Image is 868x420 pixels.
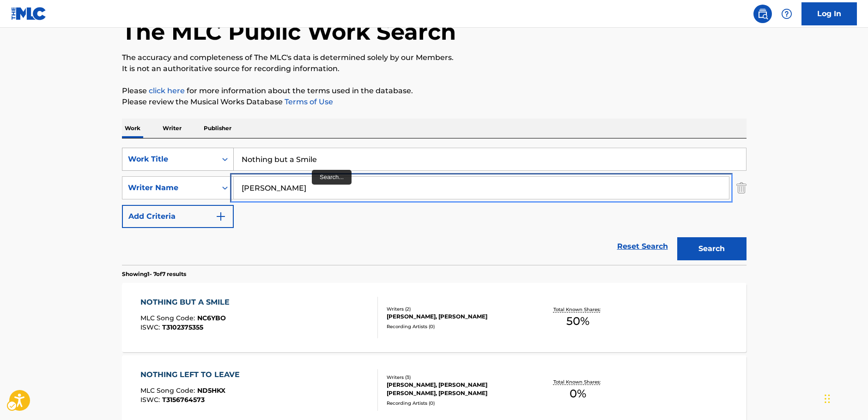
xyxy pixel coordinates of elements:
[822,376,868,420] div: Chat Widget
[128,154,211,165] div: Work Title
[140,369,244,380] div: NOTHING LEFT TO LEAVE
[217,148,233,170] div: On
[822,376,868,420] iframe: Hubspot Iframe
[122,148,747,265] form: Search Form
[197,386,225,395] span: ND5HKX
[553,378,603,385] p: Total Known Shares:
[387,312,526,321] div: [PERSON_NAME], [PERSON_NAME]
[677,237,747,260] button: Search
[122,18,456,46] h1: The MLC Public Work Search
[234,177,729,199] input: Search...
[801,2,857,25] a: Log In
[387,381,526,397] div: [PERSON_NAME], [PERSON_NAME] [PERSON_NAME], [PERSON_NAME]
[122,119,143,138] p: Work
[215,211,226,222] img: 9d2ae6d4665cec9f34b9.svg
[140,396,162,404] span: ISWC :
[162,396,205,404] span: T3156764573
[825,385,830,413] div: Drag
[128,182,211,193] div: Writer Name
[140,297,234,308] div: NOTHING BUT A SMILE
[122,63,747,74] p: It is not an authoritative source for recording information.
[566,313,589,330] span: 50 %
[122,96,747,108] p: Please review the Musical Works Database
[140,314,197,322] span: MLC Song Code :
[122,283,747,352] a: NOTHING BUT A SMILEMLC Song Code:NC6YBOISWC:T3102375355Writers (2)[PERSON_NAME], [PERSON_NAME]Rec...
[201,119,234,138] p: Publisher
[736,176,747,199] img: Delete Criterion
[387,306,526,312] div: Writers ( 2 )
[283,97,333,106] a: Terms of Use
[122,270,186,278] p: Showing 1 - 7 of 7 results
[140,386,197,395] span: MLC Song Code :
[217,177,233,199] div: On
[234,148,746,170] input: Search...
[149,86,185,95] a: Music industry terminology | mechanical licensing collective
[122,205,234,228] button: Add Criteria
[387,400,526,407] div: Recording Artists ( 0 )
[553,306,603,313] p: Total Known Shares:
[11,7,47,20] img: MLC Logo
[197,314,226,322] span: NC6YBO
[757,8,768,19] img: search
[781,8,792,19] img: help
[162,323,203,331] span: T3102375355
[140,323,162,331] span: ISWC :
[387,374,526,381] div: Writers ( 3 )
[613,236,673,257] a: Reset Search
[160,119,184,138] p: Writer
[387,323,526,330] div: Recording Artists ( 0 )
[122,52,747,63] p: The accuracy and completeness of The MLC's data is determined solely by our Members.
[570,385,586,402] span: 0 %
[122,85,747,96] p: Please for more information about the terms used in the database.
